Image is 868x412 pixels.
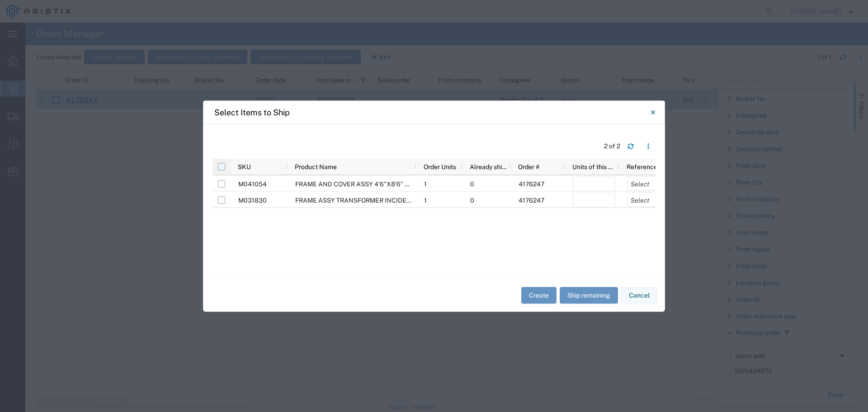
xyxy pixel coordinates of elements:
span: 1 [424,180,427,187]
span: M041054 [238,180,267,187]
button: Close [644,103,662,121]
span: 0 [470,180,474,187]
span: Product Name [295,163,337,170]
span: Reference [627,163,657,170]
div: 2 of 2 [604,142,620,151]
span: 0 [470,196,474,204]
span: 4176247 [519,180,544,187]
span: 4176247 [519,196,544,204]
button: Create [521,287,557,304]
button: Refresh table [623,139,638,153]
span: Already shipped [470,163,507,170]
span: Units of this shipment [572,163,616,170]
span: M031830 [238,196,267,204]
span: SKU [238,163,251,170]
button: Ship remaining [560,287,618,304]
h4: Select Items to Ship [214,106,290,118]
span: Order Units [424,163,456,170]
span: Order # [518,163,539,170]
button: Cancel [621,287,657,304]
span: 1 [424,196,427,204]
span: FRAME AND COVER ASSY 4'6"X8'6" 48SBDSW20 [295,180,443,187]
span: FRAME ASSY TRANSFORMER INCIDENTAL VEH [295,196,437,204]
